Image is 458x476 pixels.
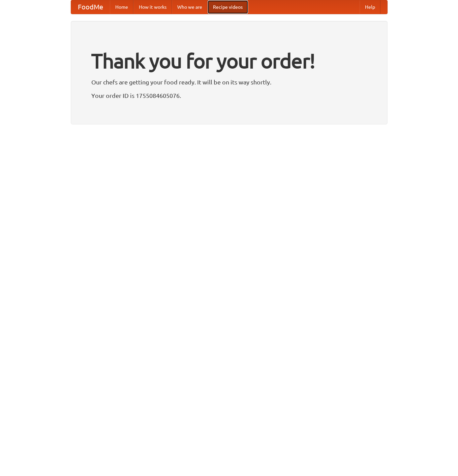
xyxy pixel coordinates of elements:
[91,45,367,77] h1: Thank you for your order!
[71,0,110,14] a: FoodMe
[133,0,172,14] a: How it works
[172,0,208,14] a: Who we are
[360,0,380,14] a: Help
[91,90,367,101] p: Your order ID is 1755084605076.
[110,0,133,14] a: Home
[91,77,367,87] p: Our chefs are getting your food ready. It will be on its way shortly.
[208,0,248,14] a: Recipe videos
